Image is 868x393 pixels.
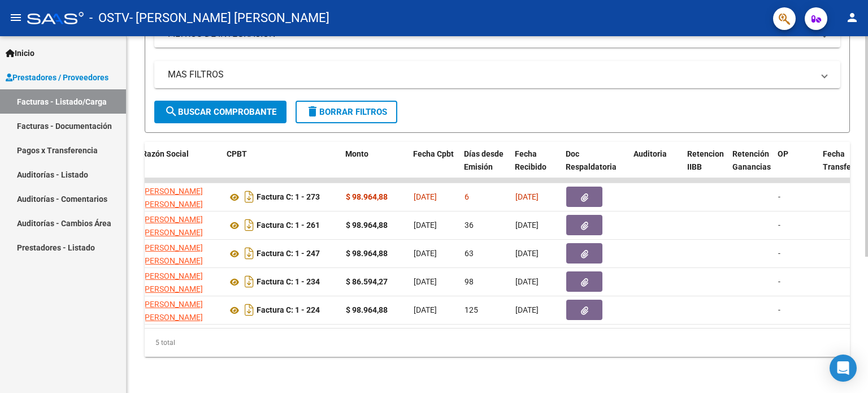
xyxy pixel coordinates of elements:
[257,306,320,315] strong: Factura C: 1 - 224
[845,11,859,24] mat-icon: person
[154,61,840,88] mat-expansion-panel-header: MAS FILTROS
[515,277,539,286] span: [DATE]
[778,277,780,286] span: -
[465,277,474,286] span: 98
[137,142,222,192] datatable-header-cell: Razón Social
[142,241,218,265] div: 27305052596
[222,142,341,192] datatable-header-cell: CPBT
[778,221,780,230] span: -
[414,277,437,286] span: [DATE]
[683,142,728,192] datatable-header-cell: Retencion IIBB
[515,305,539,314] span: [DATE]
[242,188,257,206] i: Descargar documento
[306,107,387,117] span: Borrar Filtros
[409,142,459,192] datatable-header-cell: Fecha Cpbt
[242,244,257,262] i: Descargar documento
[823,149,865,171] span: Fecha Transferido
[459,142,510,192] datatable-header-cell: Días desde Emisión
[728,142,773,192] datatable-header-cell: Retención Ganancias
[413,149,454,158] span: Fecha Cpbt
[778,149,788,158] span: OP
[464,149,504,171] span: Días desde Emisión
[346,192,388,201] strong: $ 98.964,88
[9,11,23,24] mat-icon: menu
[778,249,780,258] span: -
[257,278,320,287] strong: Factura C: 1 - 234
[465,221,474,230] span: 36
[465,305,478,314] span: 125
[732,149,771,171] span: Retención Ganancias
[6,71,108,84] span: Prestadores / Proveedores
[296,101,397,123] button: Borrar Filtros
[142,271,203,293] span: [PERSON_NAME] [PERSON_NAME]
[145,329,850,357] div: 5 total
[6,47,34,59] span: Inicio
[561,142,629,192] datatable-header-cell: Doc Respaldatoria
[257,249,320,258] strong: Factura C: 1 - 247
[345,149,368,158] span: Monto
[142,187,203,209] span: [PERSON_NAME] [PERSON_NAME]
[414,249,437,258] span: [DATE]
[510,142,561,192] datatable-header-cell: Fecha Recibido
[465,249,474,258] span: 63
[257,193,320,202] strong: Factura C: 1 - 273
[346,305,388,314] strong: $ 98.964,88
[142,149,189,158] span: Razón Social
[142,243,203,265] span: [PERSON_NAME] [PERSON_NAME]
[142,270,218,293] div: 27305052596
[306,105,319,118] mat-icon: delete
[164,105,178,118] mat-icon: search
[242,216,257,234] i: Descargar documento
[414,192,437,201] span: [DATE]
[242,273,257,291] i: Descargar documento
[633,149,667,158] span: Auditoria
[515,192,539,201] span: [DATE]
[89,6,129,31] span: - OSTV
[129,6,329,31] span: - [PERSON_NAME] [PERSON_NAME]
[168,68,813,81] mat-panel-title: MAS FILTROS
[566,149,617,171] span: Doc Respaldatoria
[164,107,276,117] span: Buscar Comprobante
[227,149,247,158] span: CPBT
[515,221,539,230] span: [DATE]
[778,305,780,314] span: -
[142,213,218,237] div: 27305052596
[414,305,437,314] span: [DATE]
[778,192,780,201] span: -
[142,298,218,322] div: 27305052596
[154,101,287,123] button: Buscar Comprobante
[629,142,683,192] datatable-header-cell: Auditoria
[257,221,320,230] strong: Factura C: 1 - 261
[414,221,437,230] span: [DATE]
[687,149,724,171] span: Retencion IIBB
[465,192,469,201] span: 6
[346,277,388,286] strong: $ 86.594,27
[142,300,203,322] span: [PERSON_NAME] [PERSON_NAME]
[515,249,539,258] span: [DATE]
[773,142,818,192] datatable-header-cell: OP
[515,149,546,171] span: Fecha Recibido
[142,185,218,209] div: 27305052596
[341,142,409,192] datatable-header-cell: Monto
[346,221,388,230] strong: $ 98.964,88
[142,215,203,237] span: [PERSON_NAME] [PERSON_NAME]
[830,355,857,382] div: Open Intercom Messenger
[346,249,388,258] strong: $ 98.964,88
[242,301,257,319] i: Descargar documento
